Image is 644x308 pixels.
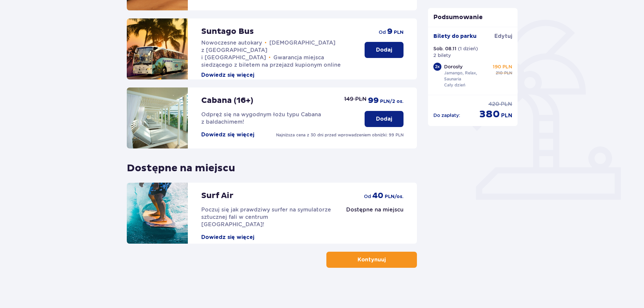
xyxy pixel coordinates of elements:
[365,42,404,58] button: Dodaj
[269,54,271,61] span: •
[444,82,465,88] p: Cały dzień
[458,45,478,52] p: ( 1 dzień )
[433,63,441,71] div: 2 x
[201,96,253,106] p: Cabana (16+)
[127,183,188,244] img: attraction
[201,26,254,37] p: Suntago Bus
[488,101,499,108] span: 420
[364,193,371,200] span: od
[265,40,267,46] span: •
[127,87,188,148] img: attraction
[372,191,383,201] span: 40
[504,70,512,76] span: PLN
[433,33,477,40] p: Bilety do parku
[201,40,335,61] span: [DEMOGRAPHIC_DATA] z [GEOGRAPHIC_DATA] i [GEOGRAPHIC_DATA]
[127,18,188,79] img: attraction
[428,13,518,21] p: Podsumowanie
[444,63,463,70] p: Dorosły
[433,112,460,119] p: Do zapłaty :
[394,29,404,36] span: PLN
[501,101,512,108] span: PLN
[201,131,254,138] button: Dowiedz się więcej
[365,111,404,127] button: Dodaj
[493,63,512,70] p: 190 PLN
[276,132,404,138] p: Najniższa cena z 30 dni przed wprowadzeniem obniżki: 99 PLN
[379,29,386,36] span: od
[444,70,490,82] p: Jamango, Relax, Saunaria
[326,252,417,268] button: Kontynuuj
[433,45,457,52] p: Sob. 08.11
[201,111,321,125] span: Odpręż się na wygodnym łożu typu Cabana z baldachimem!
[201,234,254,241] button: Dowiedz się więcej
[201,71,254,79] button: Dowiedz się więcej
[127,157,235,175] p: Dostępne na miejscu
[496,70,503,76] span: 210
[385,193,404,200] span: PLN /os.
[201,191,233,201] p: Surf Air
[344,96,367,103] p: 149 PLN
[494,33,512,40] span: Edytuj
[376,115,392,123] p: Dodaj
[201,40,262,46] span: Nowoczesne autokary
[358,256,386,263] p: Kontynuuj
[201,206,331,228] span: Poczuj się jak prawdziwy surfer na symulatorze sztucznej fali w centrum [GEOGRAPHIC_DATA]!
[376,46,392,54] p: Dodaj
[433,52,451,59] p: 2 bilety
[387,26,392,37] span: 9
[368,96,379,106] span: 99
[380,98,404,105] span: PLN /2 os.
[346,206,404,213] p: Dostępne na miejscu
[501,112,512,119] span: PLN
[479,108,500,121] span: 380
